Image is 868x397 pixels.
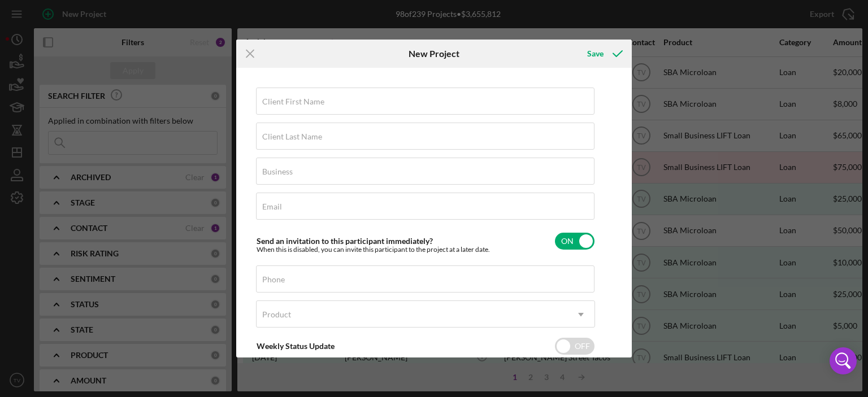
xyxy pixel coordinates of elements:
label: Client Last Name [262,132,322,141]
label: Weekly Status Update [257,341,335,351]
label: Business [262,167,293,176]
div: Product [262,310,291,319]
div: Save [587,42,604,65]
div: Open Intercom Messenger [830,347,857,374]
div: When this is disabled, you can invite this participant to the project at a later date. [257,246,490,254]
button: Save [576,42,632,65]
label: Email [262,202,282,211]
label: Send an invitation to this participant immediately? [257,236,433,246]
label: Phone [262,275,285,284]
label: Client First Name [262,97,324,106]
h6: New Project [409,49,459,59]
